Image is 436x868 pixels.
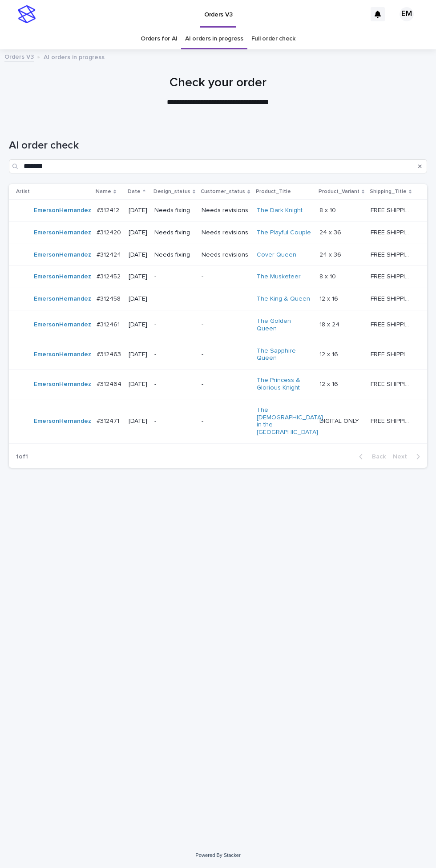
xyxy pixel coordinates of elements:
a: Cover Queen [257,251,296,259]
a: Full order check [251,28,295,49]
p: [DATE] [129,251,147,259]
a: Powered By Stacker [195,852,240,858]
p: - [154,273,194,281]
p: 18 x 24 [319,319,341,329]
p: FREE SHIPPING - preview in 1-2 business days, after your approval delivery will take 5-10 b.d. [371,319,415,329]
p: - [154,321,194,329]
p: Needs fixing [154,251,194,259]
p: [DATE] [129,229,147,237]
p: Needs revisions [202,251,249,259]
p: Artist [16,187,30,197]
p: FREE SHIPPING - preview in 1-2 business days, after your approval delivery will take 5-10 b.d. [371,271,415,281]
p: 24 x 36 [319,227,343,237]
p: FREE SHIPPING - preview in 1-2 business days, after your approval delivery will take 5-10 b.d. [371,249,415,259]
span: Next [393,454,412,460]
a: The Golden Queen [257,317,312,333]
a: EmersonHernandez [34,381,91,388]
p: DIGITAL ONLY [319,416,361,425]
tr: EmersonHernandez #312424#312424 [DATE]Needs fixingNeeds revisionsCover Queen 24 x 3624 x 36 FREE ... [9,244,427,266]
p: FREE SHIPPING - preview in 1-2 business days, after your approval delivery will take 5-10 b.d. [371,293,415,303]
p: FREE SHIPPING - preview in 1-2 business days, after your approval delivery will take 5-10 b.d. [371,205,415,214]
p: [DATE] [129,351,147,358]
tr: EmersonHernandez #312464#312464 [DATE]--The Princess & Glorious Knight 12 x 1612 x 16 FREE SHIPPI... [9,370,427,399]
h1: AI order check [9,139,427,152]
p: #312452 [97,271,122,281]
p: [DATE] [129,321,147,329]
a: The Playful Couple [257,229,311,237]
tr: EmersonHernandez #312412#312412 [DATE]Needs fixingNeeds revisionsThe Dark Knight 8 x 108 x 10 FRE... [9,199,427,221]
p: #312412 [97,205,121,214]
a: Orders for AI [141,28,177,49]
p: FREE SHIPPING - preview in 1-2 business days, after your approval delivery will take 5-10 b.d. [371,379,415,388]
a: The Sapphire Queen [257,347,312,362]
p: 12 x 16 [319,349,340,358]
a: The Princess & Glorious Knight [257,377,312,392]
a: EmersonHernandez [34,418,91,425]
p: [DATE] [129,295,147,303]
button: Back [352,453,389,461]
tr: EmersonHernandez #312461#312461 [DATE]--The Golden Queen 18 x 2418 x 24 FREE SHIPPING - preview i... [9,310,427,340]
p: - [154,418,194,425]
p: [DATE] [129,207,147,214]
p: 24 x 36 [319,249,343,259]
a: The Dark Knight [257,207,303,214]
p: #312458 [97,293,122,303]
p: - [202,381,249,388]
tr: EmersonHernandez #312471#312471 [DATE]--The [DEMOGRAPHIC_DATA] in the [GEOGRAPHIC_DATA] DIGITAL O... [9,399,427,443]
tr: EmersonHernandez #312420#312420 [DATE]Needs fixingNeeds revisionsThe Playful Couple 24 x 3624 x 3... [9,221,427,244]
a: EmersonHernandez [34,295,91,303]
p: - [154,381,194,388]
p: - [154,295,194,303]
a: The Musketeer [257,273,301,281]
p: - [202,321,249,329]
a: The [DEMOGRAPHIC_DATA] in the [GEOGRAPHIC_DATA] [257,406,323,436]
p: Product_Variant [319,187,359,197]
p: Needs revisions [202,207,249,214]
p: - [202,418,249,425]
p: #312464 [97,379,123,388]
p: 8 x 10 [319,205,338,214]
p: #312471 [97,416,121,425]
img: stacker-logo-s-only.png [18,5,36,23]
a: EmersonHernandez [34,229,91,237]
p: FREE SHIPPING - preview in 1-2 business days, after your approval delivery will take 5-10 b.d. [371,416,415,425]
span: Back [367,454,386,460]
a: The King & Queen [257,295,310,303]
a: EmersonHernandez [34,321,91,329]
a: AI orders in progress [185,28,243,49]
p: [DATE] [129,418,147,425]
p: Shipping_Title [370,187,407,197]
p: 12 x 16 [319,379,340,388]
p: #312463 [97,349,123,358]
button: Next [389,453,427,461]
p: Product_Title [256,187,291,197]
a: Orders V3 [4,51,34,61]
p: Needs fixing [154,229,194,237]
p: [DATE] [129,381,147,388]
input: Search [9,159,427,173]
p: Needs fixing [154,207,194,214]
a: EmersonHernandez [34,351,91,358]
p: - [202,273,249,281]
p: #312420 [97,227,123,237]
p: #312424 [97,249,123,259]
p: FREE SHIPPING - preview in 1-2 business days, after your approval delivery will take 5-10 b.d. [371,227,415,237]
p: - [202,295,249,303]
p: #312461 [97,319,121,329]
p: 8 x 10 [319,271,338,281]
tr: EmersonHernandez #312452#312452 [DATE]--The Musketeer 8 x 108 x 10 FREE SHIPPING - preview in 1-2... [9,266,427,288]
p: FREE SHIPPING - preview in 1-2 business days, after your approval delivery will take 5-10 b.d. [371,349,415,358]
p: - [202,351,249,358]
tr: EmersonHernandez #312458#312458 [DATE]--The King & Queen 12 x 1612 x 16 FREE SHIPPING - preview i... [9,288,427,310]
a: EmersonHernandez [34,273,91,281]
p: - [154,351,194,358]
div: EM [400,7,414,21]
p: Date [128,187,141,197]
a: EmersonHernandez [34,207,91,214]
p: AI orders in progress [44,52,105,61]
p: [DATE] [129,273,147,281]
h1: Check your order [9,76,427,91]
p: Needs revisions [202,229,249,237]
p: Name [96,187,111,197]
